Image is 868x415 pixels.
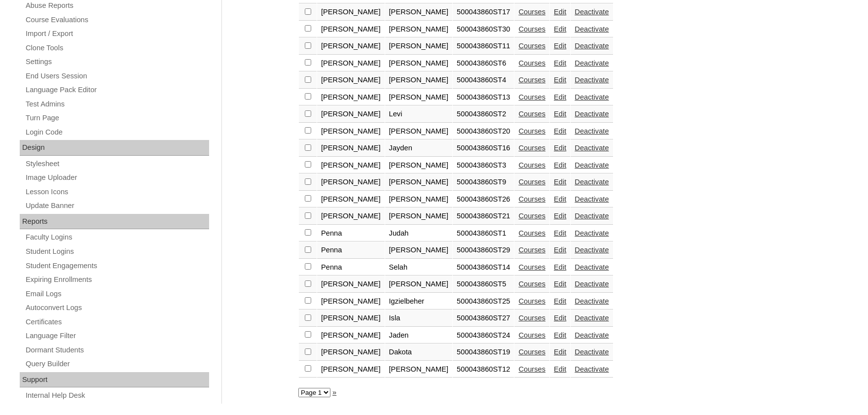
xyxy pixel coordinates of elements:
td: [PERSON_NAME] [317,293,385,310]
td: 500043860ST25 [453,293,514,310]
a: Edit [554,195,566,203]
a: Internal Help Desk [25,389,209,402]
a: Edit [554,8,566,16]
a: Stylesheet [25,158,209,170]
a: Edit [554,127,566,135]
div: Support [20,372,209,388]
td: [PERSON_NAME] [317,276,385,293]
a: Courses [518,331,545,339]
a: Edit [554,93,566,101]
a: Deactivate [575,178,609,186]
td: Dakota [385,344,453,361]
td: 500043860ST6 [453,55,514,72]
a: Edit [554,25,566,33]
a: Courses [518,25,545,33]
a: Deactivate [575,161,609,169]
a: Test Admins [25,98,209,110]
a: Update Banner [25,200,209,212]
td: 500043860ST19 [453,344,514,361]
td: 500043860ST3 [453,157,514,174]
div: Reports [20,214,209,230]
td: 500043860ST24 [453,327,514,344]
td: [PERSON_NAME] [385,4,453,21]
a: Courses [518,263,545,271]
td: [PERSON_NAME] [317,21,385,38]
td: 500043860ST26 [453,191,514,208]
td: 500043860ST14 [453,259,514,276]
a: Login Code [25,126,209,138]
td: [PERSON_NAME] [317,327,385,344]
td: 500043860ST1 [453,225,514,242]
td: 500043860ST9 [453,174,514,191]
td: [PERSON_NAME] [385,55,453,72]
a: Deactivate [575,229,609,237]
a: Deactivate [575,348,609,356]
a: Courses [518,365,545,373]
a: Courses [518,59,545,67]
td: [PERSON_NAME] [385,72,453,89]
a: Language Pack Editor [25,84,209,96]
a: Course Evaluations [25,14,209,26]
td: 500043860ST5 [453,276,514,293]
a: Edit [554,229,566,237]
a: Faculty Logins [25,231,209,243]
a: Clone Tools [25,42,209,54]
a: Edit [554,76,566,84]
a: Deactivate [575,331,609,339]
td: [PERSON_NAME] [317,140,385,157]
td: [PERSON_NAME] [317,208,385,225]
td: [PERSON_NAME] [317,344,385,361]
a: Import / Export [25,28,209,40]
a: Courses [518,42,545,50]
td: 500043860ST20 [453,123,514,140]
a: Courses [518,280,545,288]
a: Courses [518,314,545,322]
a: End Users Session [25,70,209,82]
a: Edit [554,246,566,254]
td: 500043860ST27 [453,310,514,327]
a: Settings [25,56,209,68]
a: Language Filter [25,330,209,342]
a: Deactivate [575,195,609,203]
a: Edit [554,178,566,186]
td: [PERSON_NAME] [317,55,385,72]
a: Deactivate [575,212,609,220]
a: Courses [518,229,545,237]
td: Jaden [385,327,453,344]
td: [PERSON_NAME] [317,191,385,208]
a: Edit [554,263,566,271]
td: [PERSON_NAME] [317,310,385,327]
a: Deactivate [575,42,609,50]
a: Deactivate [575,297,609,305]
a: Edit [554,59,566,67]
td: Jayden [385,140,453,157]
a: Deactivate [575,76,609,84]
a: Courses [518,195,545,203]
td: [PERSON_NAME] [317,106,385,123]
a: Courses [518,246,545,254]
a: Autoconvert Logs [25,302,209,314]
td: 500043860ST21 [453,208,514,225]
a: Courses [518,161,545,169]
td: 500043860ST29 [453,242,514,259]
td: [PERSON_NAME] [385,21,453,38]
td: Penna [317,242,385,259]
td: [PERSON_NAME] [317,89,385,106]
td: 500043860ST16 [453,140,514,157]
a: Edit [554,314,566,322]
a: Edit [554,161,566,169]
td: 500043860ST2 [453,106,514,123]
a: Deactivate [575,280,609,288]
td: [PERSON_NAME] [385,276,453,293]
td: 500043860ST30 [453,21,514,38]
a: Deactivate [575,246,609,254]
a: Deactivate [575,127,609,135]
a: Edit [554,144,566,152]
a: Deactivate [575,263,609,271]
td: Penna [317,225,385,242]
td: [PERSON_NAME] [317,174,385,191]
a: Email Logs [25,288,209,300]
a: Deactivate [575,314,609,322]
a: Turn Page [25,112,209,124]
td: 500043860ST4 [453,72,514,89]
